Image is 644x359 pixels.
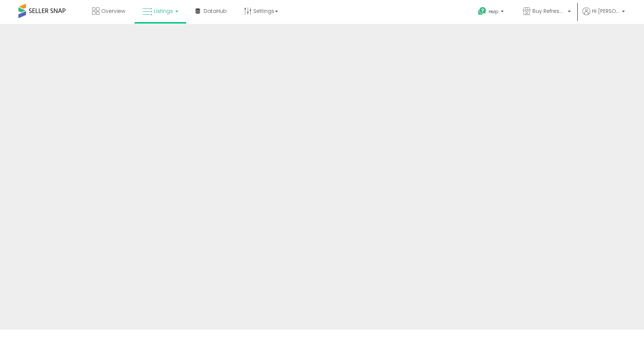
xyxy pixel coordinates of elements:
span: Overview [101,7,125,15]
span: Listings [154,7,173,15]
a: Hi [PERSON_NAME] [583,7,625,24]
a: Help [472,1,511,24]
i: Get Help [478,7,487,16]
span: Buy Refreshed CA [532,7,566,15]
span: Hi [PERSON_NAME] [592,7,620,15]
span: Help [489,8,499,15]
span: DataHub [204,7,227,15]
